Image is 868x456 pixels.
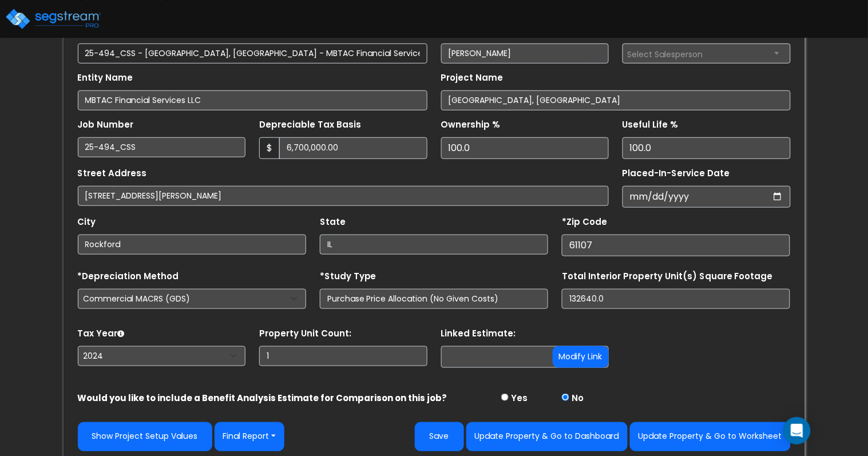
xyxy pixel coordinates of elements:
[78,167,147,180] label: Street Address
[628,49,703,60] span: Select Salesperson
[78,43,427,64] input: Property Name
[511,392,528,405] label: Yes
[78,216,96,229] label: City
[259,137,280,159] span: $
[441,43,609,64] input: Client Name
[562,216,607,229] label: *Zip Code
[441,90,791,110] input: Project Name
[415,422,464,451] button: Save
[553,346,609,368] button: Modify Link
[441,137,609,159] input: Ownership
[562,270,773,283] label: Total Interior Property Unit(s) Square Footage
[320,216,346,229] label: State
[78,270,179,283] label: *Depreciation Method
[783,417,811,445] div: Open Intercom Messenger
[441,118,501,132] label: Ownership %
[78,392,447,404] strong: Would you like to include a Benefit Analysis Estimate for Comparison on this job?
[562,289,790,309] input: total square foot
[78,422,212,451] a: Show Project Setup Values
[78,72,133,85] label: Entity Name
[78,118,134,132] label: Job Number
[466,422,628,451] button: Update Property & Go to Dashboard
[623,167,730,180] label: Placed-In-Service Date
[320,270,376,283] label: *Study Type
[279,137,427,159] input: 0.00
[630,422,791,451] button: Update Property & Go to Worksheet
[78,327,125,340] label: Tax Year
[78,186,609,206] input: Street Address
[215,422,285,451] button: Final Report
[441,72,504,85] label: Project Name
[259,118,361,132] label: Depreciable Tax Basis
[562,235,790,256] input: Zip Code
[441,327,516,340] label: Linked Estimate:
[623,118,679,132] label: Useful Life %
[78,90,427,110] input: Entity Name
[5,7,102,30] img: logo_pro_r.png
[259,346,427,366] input: Building Count
[623,137,791,159] input: Depreciation
[572,392,584,405] label: No
[259,327,351,340] label: Property Unit Count:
